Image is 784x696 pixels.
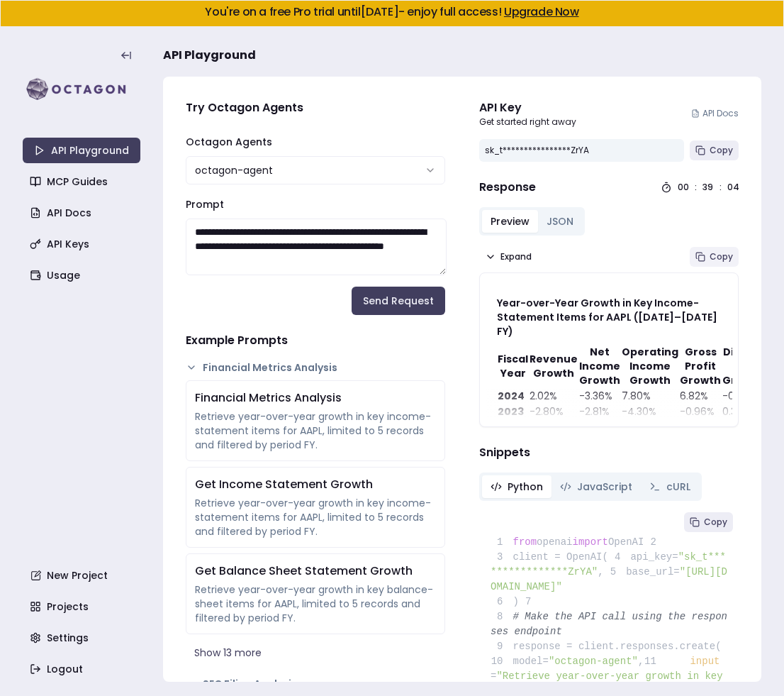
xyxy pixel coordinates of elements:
[195,563,436,580] div: Get Balance Sheet Statement Growth
[186,360,445,375] button: Financial Metrics Analysis
[630,551,678,563] span: api_key=
[577,480,632,494] span: JavaScript
[529,344,578,388] th: Revenue Growth
[644,654,666,669] span: 11
[529,419,578,435] td: 7.79%
[491,609,513,624] span: 8
[621,388,679,404] td: 7.80%
[186,640,445,665] button: Show 13 more
[195,582,436,625] div: Retrieve year-over-year growth in key balance-sheet items for AAPL, limited to 5 records and filt...
[621,404,679,419] td: -4.30%
[491,611,727,637] span: # Make the API call using the responses endpoint
[24,169,142,194] a: MCP Guides
[678,182,689,193] div: 00
[186,332,445,349] h4: Example Prompts
[578,388,621,404] td: -3.36%
[573,536,608,548] span: import
[578,419,621,435] td: 5.41%
[621,344,679,388] th: Operating Income Growth
[710,251,733,263] span: Copy
[719,182,722,193] div: :
[195,390,436,407] div: Financial Metrics Analysis
[24,231,142,257] a: API Keys
[538,210,582,233] button: JSON
[513,536,537,548] span: from
[24,656,142,682] a: Logout
[352,287,445,315] button: Send Request
[497,296,721,338] h3: Year-over-Year Growth in Key Income-Statement Items for AAPL ([DATE]–[DATE] FY)
[549,656,638,667] span: "octagon-agent"
[578,404,621,419] td: -2.81%
[497,344,529,388] th: Fiscal Year
[722,404,764,419] td: 0.33%
[23,138,140,163] a: API Playground
[529,404,578,419] td: -2.80%
[491,551,608,563] span: client = OpenAI(
[498,389,525,403] strong: 2024
[519,595,542,609] span: 7
[491,535,513,550] span: 1
[479,116,576,128] p: Get started right away
[537,536,572,548] span: openai
[186,135,272,149] label: Octagon Agents
[513,656,549,667] span: model=
[24,594,142,619] a: Projects
[186,99,445,116] h4: Try Octagon Agents
[500,251,532,263] span: Expand
[491,654,513,669] span: 10
[12,6,772,18] h5: You're on a free Pro trial until [DATE] - enjoy full access!
[504,4,579,20] a: Upgrade Now
[679,419,722,435] td: 11.74%
[482,210,538,233] button: Preview
[695,182,697,193] div: :
[598,566,603,578] span: ,
[491,550,513,565] span: 3
[498,420,524,434] strong: 2022
[608,550,631,565] span: 4
[24,625,142,651] a: Settings
[479,99,576,116] div: API Key
[529,388,578,404] td: 2.02%
[186,677,445,691] button: SEC Filing Analysis
[690,140,739,160] button: Copy
[722,344,764,388] th: Diluted EPS Growth
[491,670,496,682] span: =
[498,404,524,419] strong: 2023
[186,197,224,211] label: Prompt
[690,247,739,267] button: Copy
[679,404,722,419] td: -0.96%
[604,565,627,580] span: 5
[638,656,644,667] span: ,
[195,409,436,452] div: Retrieve year-over-year growth in key income-statement items for AAPL, limited to 5 records and f...
[626,566,680,578] span: base_url=
[195,496,436,538] div: Retrieve year-over-year growth in key income-statement items for AAPL, limited to 5 records and f...
[727,182,739,193] div: 04
[491,596,519,607] span: )
[704,517,727,528] span: Copy
[710,145,733,156] span: Copy
[702,182,714,193] div: 39
[491,639,513,654] span: 9
[491,595,513,609] span: 6
[23,75,140,104] img: logo-rect-yK7x_WSZ.svg
[621,419,679,435] td: 9.63%
[679,388,722,404] td: 6.82%
[24,563,142,588] a: New Project
[644,535,666,550] span: 2
[479,179,536,196] h4: Response
[684,512,733,532] button: Copy
[195,476,436,493] div: Get Income Statement Growth
[679,344,722,388] th: Gross Profit Growth
[690,656,719,667] span: input
[722,419,764,435] td: 8.91%
[691,108,739,119] a: API Docs
[491,641,722,652] span: response = client.responses.create(
[508,480,543,494] span: Python
[608,536,644,548] span: OpenAI
[578,344,621,388] th: Net Income Growth
[24,200,142,226] a: API Docs
[666,480,690,494] span: cURL
[479,247,537,267] button: Expand
[163,47,256,64] span: API Playground
[479,444,739,461] h4: Snippets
